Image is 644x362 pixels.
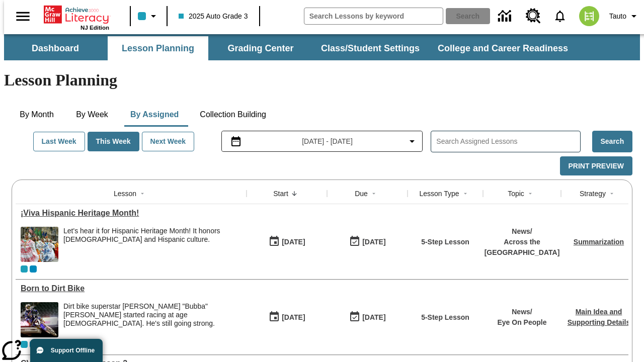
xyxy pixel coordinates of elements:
button: 09/01/25: First time the lesson was available [265,308,308,327]
a: Main Idea and Supporting Details [568,308,630,326]
img: Motocross racer James Stewart flies through the air on his dirt bike. [21,302,58,337]
button: By Assigned [122,103,187,127]
button: Dashboard [5,36,106,60]
button: Sort [606,188,618,200]
button: Lesson Planning [108,36,208,60]
div: Born to Dirt Bike [21,284,242,293]
span: [DATE] - [DATE] [302,136,353,147]
button: Sort [524,188,536,200]
button: Search [592,131,632,152]
input: Search Assigned Lessons [436,134,580,149]
button: Select a new avatar [573,3,605,29]
div: [DATE] [362,236,385,248]
h1: Lesson Planning [4,71,640,89]
button: College and Career Readiness [430,36,576,60]
div: [DATE] [362,311,385,324]
div: Lesson [114,189,136,199]
div: Let's hear it for Hispanic Heritage Month! It honors [DEMOGRAPHIC_DATA] and Hispanic culture. [63,227,242,244]
button: 09/01/25: Last day the lesson can be accessed [346,308,389,327]
button: 09/01/25: Last day the lesson can be accessed [346,232,389,251]
button: Sort [459,188,471,200]
div: SubNavbar [4,36,577,60]
button: This Week [88,132,139,151]
button: Sort [288,188,300,200]
svg: Collapse Date Range Filter [406,135,418,147]
button: By Week [67,103,117,127]
button: By Month [12,103,62,127]
button: Next Week [142,132,195,151]
img: A photograph of Hispanic women participating in a parade celebrating Hispanic culture. The women ... [21,227,58,262]
div: [DATE] [282,311,305,324]
div: Lesson Type [419,189,459,199]
div: Due [355,189,368,199]
div: Start [273,189,288,199]
div: ¡Viva Hispanic Heritage Month! [21,209,242,218]
div: Current Class [21,265,28,273]
a: Data Center [492,3,520,30]
div: OL 2025 Auto Grade 4 [30,341,37,348]
a: Summarization [574,238,624,246]
button: Print Preview [560,156,632,176]
button: Sort [136,188,148,200]
div: Dirt bike superstar [PERSON_NAME] "Bubba" [PERSON_NAME] started racing at age [DEMOGRAPHIC_DATA].... [63,302,242,327]
span: Tauto [609,11,626,22]
span: NJ Edition [80,25,109,31]
button: Support Offline [30,339,103,362]
input: search field [304,8,443,24]
div: Topic [508,189,524,199]
div: Home [44,4,109,31]
a: Home [44,5,109,25]
button: Open side menu [8,2,38,31]
p: 5-Step Lesson [421,312,469,323]
p: News / [485,226,560,237]
button: Profile/Settings [605,7,644,25]
button: 09/01/25: First time the lesson was available [265,232,308,251]
p: Eye On People [497,317,546,328]
button: Grading Center [210,36,311,60]
div: Strategy [580,189,606,199]
a: ¡Viva Hispanic Heritage Month! , Lessons [21,209,242,218]
p: Across the [GEOGRAPHIC_DATA] [485,237,560,258]
span: 2025 Auto Grade 3 [179,11,248,22]
p: 5-Step Lesson [421,237,469,247]
a: Resource Center, Will open in new tab [520,3,547,30]
div: SubNavbar [4,34,640,60]
button: Class color is light blue. Change class color [134,7,164,25]
button: Sort [368,188,380,200]
div: OL 2025 Auto Grade 4 [30,265,37,273]
button: Select the date range menu item [226,135,419,147]
a: Notifications [547,3,573,29]
a: Born to Dirt Bike, Lessons [21,284,242,293]
button: Collection Building [192,103,274,127]
button: Class/Student Settings [313,36,428,60]
div: Dirt bike superstar James "Bubba" Stewart started racing at age 4. He's still going strong. [63,302,242,337]
img: avatar image [579,6,599,26]
p: News / [497,307,546,317]
button: Last Week [33,132,85,151]
div: Let's hear it for Hispanic Heritage Month! It honors Hispanic Americans and Hispanic culture. [63,227,242,262]
div: [DATE] [282,236,305,248]
span: Support Offline [51,347,95,354]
